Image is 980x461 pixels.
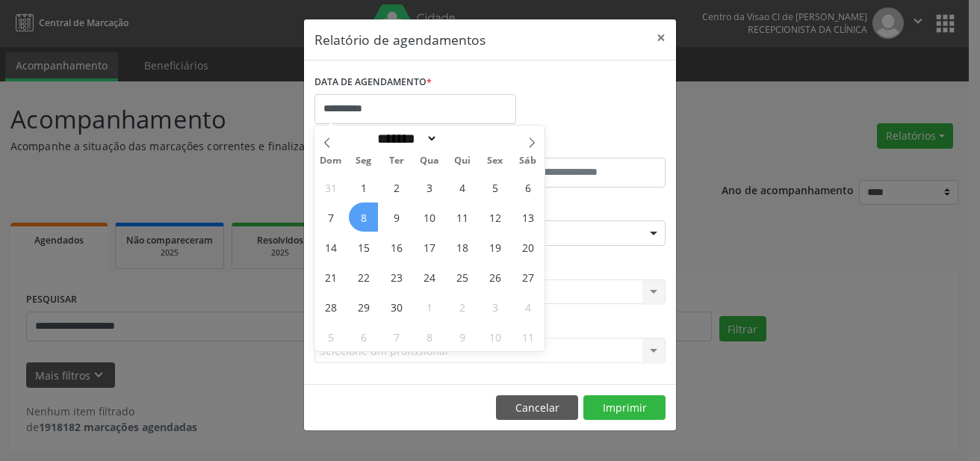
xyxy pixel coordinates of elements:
[480,173,509,202] span: Setembro 5, 2025
[316,322,345,351] span: Outubro 5, 2025
[349,202,378,232] span: Setembro 8, 2025
[415,322,444,351] span: Outubro 8, 2025
[513,322,542,351] span: Outubro 11, 2025
[446,156,479,166] span: Qui
[496,395,578,421] button: Cancelar
[382,322,411,351] span: Outubro 7, 2025
[415,173,444,202] span: Setembro 3, 2025
[480,292,509,321] span: Outubro 3, 2025
[415,262,444,291] span: Setembro 24, 2025
[349,232,378,262] span: Setembro 15, 2025
[314,156,347,166] span: Dom
[316,202,345,232] span: Setembro 7, 2025
[349,173,378,202] span: Setembro 1, 2025
[513,232,542,262] span: Setembro 20, 2025
[316,173,345,202] span: Agosto 31, 2025
[382,262,411,291] span: Setembro 23, 2025
[479,156,512,166] span: Sex
[447,262,477,291] span: Setembro 25, 2025
[382,292,411,321] span: Setembro 30, 2025
[349,292,378,321] span: Setembro 29, 2025
[314,30,486,49] h5: Relatório de agendamentos
[447,232,477,262] span: Setembro 18, 2025
[513,292,542,321] span: Outubro 4, 2025
[413,156,446,166] span: Qua
[415,202,444,232] span: Setembro 10, 2025
[382,232,411,262] span: Setembro 16, 2025
[382,202,411,232] span: Setembro 9, 2025
[480,202,509,232] span: Setembro 12, 2025
[314,71,432,94] label: DATA DE AGENDAMENTO
[447,173,477,202] span: Setembro 4, 2025
[447,202,477,232] span: Setembro 11, 2025
[347,156,380,166] span: Seg
[316,292,345,321] span: Setembro 28, 2025
[480,232,509,262] span: Setembro 19, 2025
[513,173,542,202] span: Setembro 6, 2025
[316,232,345,262] span: Setembro 14, 2025
[480,322,509,351] span: Outubro 10, 2025
[447,322,477,351] span: Outubro 9, 2025
[415,232,444,262] span: Setembro 17, 2025
[494,134,666,158] label: ATÉ
[646,19,676,56] button: Close
[480,262,509,291] span: Setembro 26, 2025
[513,262,542,291] span: Setembro 27, 2025
[349,262,378,291] span: Setembro 22, 2025
[382,173,411,202] span: Setembro 2, 2025
[415,292,444,321] span: Outubro 1, 2025
[583,395,666,421] button: Imprimir
[380,156,413,166] span: Ter
[438,131,487,146] input: Year
[316,262,345,291] span: Setembro 21, 2025
[447,292,477,321] span: Outubro 2, 2025
[372,131,438,146] select: Month
[513,202,542,232] span: Setembro 13, 2025
[512,156,545,166] span: Sáb
[349,322,378,351] span: Outubro 6, 2025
